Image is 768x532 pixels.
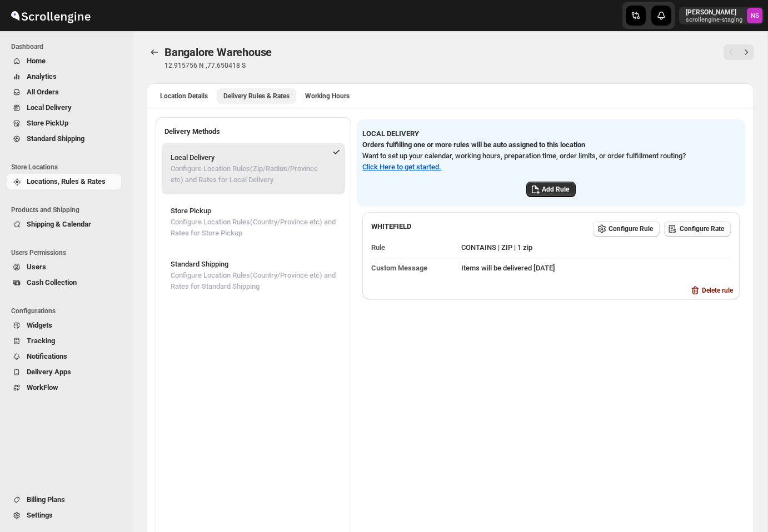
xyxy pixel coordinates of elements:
[7,275,121,290] button: Cash Collection
[162,143,345,194] button: Local DeliveryConfigure Location Rules(Zip/Radius/Province etc) and Rates for Local Delivery
[27,134,84,143] span: Standard Shipping
[11,205,126,214] span: Products and Shipping
[724,44,754,60] nav: Pagination
[164,126,342,137] h2: Delivery Methods
[609,224,653,233] span: Configure Rule
[362,163,441,171] button: Click Here to get started.
[223,92,290,101] span: Delivery Rules & Rates
[171,217,336,239] p: Configure Location Rules(Country/Province etc) and Rates for Store Pickup
[702,286,733,295] span: Delete rule
[461,263,731,274] div: Items will be delivered [DATE]
[27,177,106,185] span: Locations, Rules & Rates
[526,182,576,197] button: Add Rule
[7,53,121,69] button: Home
[9,2,92,29] img: ScrollEngine
[7,217,121,232] button: Shipping & Calendar
[164,46,272,59] span: Bangalore Warehouse
[11,248,126,257] span: Users Permissions
[27,352,67,360] span: Notifications
[686,283,740,298] button: Delete rule
[7,318,121,333] button: Widgets
[362,129,419,138] b: LOCAL DELIVERY
[147,44,162,60] button: Back
[27,337,55,345] span: Tracking
[305,92,350,101] span: Working Hours
[751,12,759,19] text: NS
[593,221,660,237] button: Configure Rule
[739,44,754,60] button: Next
[27,119,68,127] span: Store PickUp
[160,92,208,101] span: Location Details
[27,263,46,271] span: Users
[171,259,336,270] p: Standard Shipping
[27,88,59,96] span: All Orders
[162,250,345,301] button: Standard ShippingConfigure Location Rules(Country/Province etc) and Rates for Standard Shipping
[7,349,121,364] button: Notifications
[542,185,569,194] span: Add Rule
[27,383,58,392] span: WorkFlow
[27,511,53,519] span: Settings
[171,205,336,217] p: Store Pickup
[7,69,121,84] button: Analytics
[11,163,126,172] span: Store Locations
[371,263,457,274] p: Custom Message
[11,307,126,315] span: Configurations
[7,84,121,100] button: All Orders
[747,8,762,23] span: Nawneet Sharma
[27,278,77,287] span: Cash Collection
[686,17,742,23] p: scrollengine-staging
[7,380,121,395] button: WorkFlow
[686,8,742,17] p: [PERSON_NAME]
[27,495,65,504] span: Billing Plans
[679,7,764,24] button: User menu
[27,220,91,228] span: Shipping & Calendar
[171,163,321,185] p: Configure Location Rules(Zip/Radius/Province etc) and Rates for Local Delivery
[7,364,121,380] button: Delivery Apps
[27,103,72,112] span: Local Delivery
[7,508,121,523] button: Settings
[164,61,493,70] p: 12.915756 N ,77.650418 S
[171,270,336,292] p: Configure Location Rules(Country/Province etc) and Rates for Standard Shipping
[7,492,121,508] button: Billing Plans
[7,259,121,275] button: Users
[461,238,731,258] dd: CONTAINS | ZIP | 1 zip
[664,221,731,237] button: Configure Rate
[680,224,724,233] span: Configure Rate
[171,152,321,163] p: Local Delivery
[371,242,457,253] p: Rule
[7,174,121,189] button: Locations, Rules & Rates
[371,221,411,238] b: WHITEFIELD
[7,333,121,349] button: Tracking
[27,57,46,65] span: Home
[27,72,57,81] span: Analytics
[162,197,345,248] button: Store PickupConfigure Location Rules(Country/Province etc) and Rates for Store Pickup
[11,42,126,51] span: Dashboard
[362,150,740,173] div: Want to set up your calendar, working hours, preparation time, order limits, or order fulfillment...
[27,368,71,376] span: Delivery Apps
[362,140,585,149] b: Orders fulfilling one or more rules will be auto assigned to this location
[27,321,52,329] span: Widgets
